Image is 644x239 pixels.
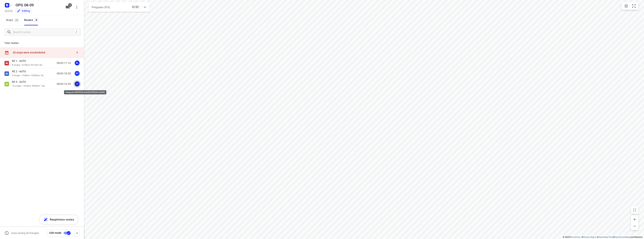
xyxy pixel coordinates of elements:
div: Routes [24,18,40,22]
div: / [74,30,78,34]
button: Fit zoom [630,2,638,10]
button: NZ [73,70,81,77]
div: Progress (0%)0/32 [89,2,149,12]
a: Routetitan [570,236,581,238]
span: Edit mode [49,231,61,234]
input: Search routes [13,29,74,35]
p: Your routes [4,41,79,45]
div: small contained button group [622,2,638,10]
h5: Project date [3,9,14,13]
div: NZ [75,71,80,76]
span: 3 [34,18,39,22]
p: RE 2 - AUTO [12,70,28,73]
p: 08:00-17:14 [57,61,71,65]
div: You are currently in edit mode. [17,9,30,13]
button: More [73,4,80,11]
button: 3 [64,4,72,11]
p: 9 stops • 764km • 10h53m • 9u [12,74,44,77]
p: RE 3 - AUTO [12,80,28,84]
button: LV [73,80,81,88]
button: Reoptimize routes [40,215,78,224]
h5: Rename [14,2,63,8]
a: Stadia Maps [583,236,596,238]
span: Progress (0%) [92,6,110,9]
div: 45 stops were unscheduled [13,51,73,54]
div: RL [75,61,80,65]
p: 0/32 [132,5,139,9]
div: Driver app settings [75,231,79,235]
p: Auto-saving all changes [11,232,39,235]
span: Stops [6,18,20,22]
a: OpenStreetMap [615,236,630,238]
p: 08:00-16:35 [57,82,71,86]
div: LV [75,81,80,86]
p: RE 1 - AUTO [12,59,28,63]
span: Reoptimize routes [50,217,74,222]
button: Map settings [622,2,630,10]
p: 15 stops • 376km • 8h35m • 15u [12,84,45,88]
span: 77 [14,18,19,22]
p: 8 stops • 515km • 9h14m • 8u [12,63,42,67]
span: 3 [68,3,72,7]
li: © 2025 , © , © © contributors [563,236,643,238]
button: RL [73,59,81,67]
p: 08:00-18:53 [57,72,71,75]
a: OpenMapTiles [599,236,613,238]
